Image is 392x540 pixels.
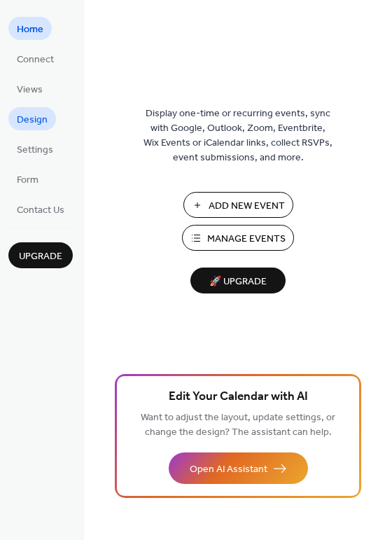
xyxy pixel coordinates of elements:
span: Edit Your Calendar with AI [169,387,308,407]
a: Connect [8,47,62,70]
span: Settings [17,143,53,158]
a: Settings [8,137,62,160]
a: Design [8,107,56,130]
span: Contact Us [17,203,64,218]
button: Open AI Assistant [169,452,308,484]
a: Form [8,167,47,191]
a: Contact Us [8,198,73,221]
span: Manage Events [207,232,286,247]
a: Home [8,17,52,40]
button: Upgrade [8,242,73,268]
button: 🚀 Upgrade [190,268,286,293]
button: Manage Events [182,225,294,251]
span: Display one-time or recurring events, sync with Google, Outlook, Zoom, Eventbrite, Wix Events or ... [143,106,332,165]
span: Open AI Assistant [190,462,267,477]
span: Home [17,22,43,37]
span: Upgrade [19,249,62,264]
span: Form [17,173,38,188]
span: 🚀 Upgrade [199,272,277,291]
span: Connect [17,53,54,67]
span: Views [17,83,43,97]
span: Add New Event [209,199,285,214]
span: Want to adjust the layout, update settings, or change the design? The assistant can help. [141,408,335,442]
span: Design [17,113,48,127]
button: Add New Event [183,192,293,218]
a: Views [8,77,51,100]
